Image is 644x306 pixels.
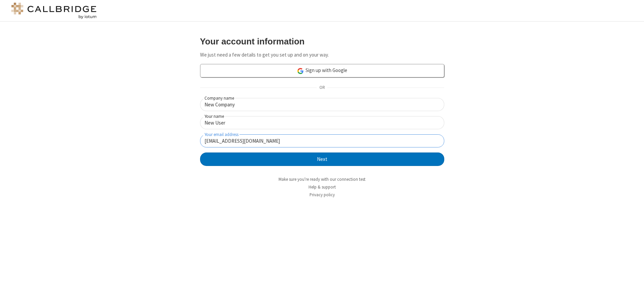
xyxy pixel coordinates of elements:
[317,83,327,93] span: OR
[310,192,335,198] a: Privacy policy
[200,152,444,166] button: Next
[200,37,444,46] h3: Your account information
[200,64,444,77] a: Sign up with Google
[297,67,304,75] img: google-icon.png
[279,176,365,182] a: Make sure you're ready with our connection test
[10,3,98,19] img: logo@2x.png
[200,134,444,147] input: Your email address
[309,184,336,190] a: Help & support
[200,98,444,111] input: Company name
[200,51,444,59] p: We just need a few details to get you set up and on your way.
[200,116,444,129] input: Your name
